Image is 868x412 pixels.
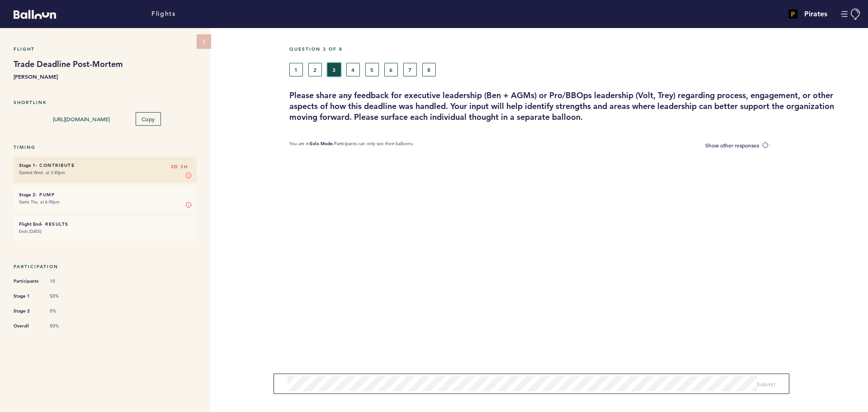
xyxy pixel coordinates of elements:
[14,99,197,105] h5: Shortlink
[422,63,436,76] button: 8
[14,292,41,301] span: Stage 1
[142,115,155,123] span: Copy
[136,112,161,126] button: Copy
[19,170,65,175] time: Started Wed. at 3:40pm
[346,63,360,76] button: 4
[19,221,41,227] small: Flight End
[841,9,861,20] button: Manage Account
[50,278,77,284] span: 10
[365,63,379,76] button: 5
[757,380,775,388] span: Submit
[14,144,197,150] h5: Timing
[50,293,77,299] span: 50%
[19,192,191,198] h6: - Pump
[308,63,322,76] button: 2
[14,10,56,19] svg: Balloon
[310,141,334,147] b: Solo Mode.
[14,59,197,70] h1: Trade Deadline Post-Mortem
[403,63,417,76] button: 7
[14,264,197,270] h5: Participation
[50,308,77,314] span: 0%
[289,90,861,123] h3: Please share any feedback for executive leadership (Ben + AGMs) or Pro/BBOps leadership (Volt, Tr...
[151,9,175,19] a: Flights
[327,63,341,76] button: 3
[14,322,41,331] span: Overall
[19,228,41,234] time: Ends [DATE]
[289,141,414,150] p: You are in Participants can only see their balloons.
[19,162,191,168] h6: - Contribute
[19,162,35,168] small: Stage 1
[384,63,398,76] button: 6
[14,46,197,52] h5: Flight
[289,63,303,76] button: 1
[804,9,827,19] h4: Pirates
[757,379,775,388] button: Submit
[14,307,41,316] span: Stage 2
[705,142,759,149] span: Show other responses
[19,221,191,227] h6: - Results
[50,323,77,329] span: 50%
[7,9,56,19] a: Balloon
[14,72,197,81] b: [PERSON_NAME]
[19,199,60,205] time: Starts Thu. at 6:00pm
[19,192,35,198] small: Stage 2
[171,162,188,171] span: 3D 3H
[14,277,41,286] span: Participants
[289,46,861,52] h5: Question 3 of 8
